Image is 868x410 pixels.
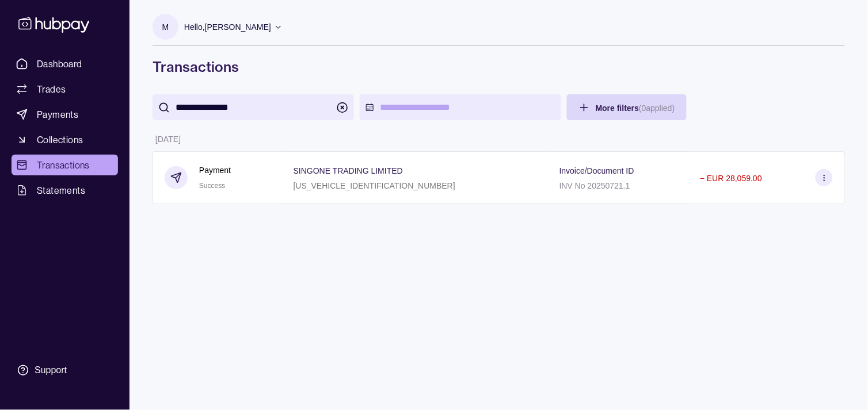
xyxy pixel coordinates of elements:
span: Trades [37,82,66,96]
p: Invoice/Document ID [559,166,634,175]
span: Collections [37,133,83,147]
p: Payment [199,164,231,177]
span: Dashboard [37,57,82,71]
p: ( 0 applied) [639,104,675,113]
span: Payments [37,108,78,121]
p: M [162,21,169,33]
p: INV No 20250721.1 [559,181,630,190]
a: Payments [12,104,118,125]
span: Statements [37,183,85,197]
p: SINGONE TRADING LIMITED [294,166,403,175]
a: Collections [12,129,118,150]
button: More filters(0applied) [567,94,687,120]
p: − EUR 28,059.00 [700,174,762,183]
input: search [176,94,331,120]
a: Transactions [12,155,118,175]
span: Success [199,182,225,190]
p: Hello, [PERSON_NAME] [184,21,271,33]
a: Dashboard [12,53,118,74]
p: [US_VEHICLE_IDENTIFICATION_NUMBER] [294,181,455,190]
span: Transactions [37,158,90,172]
a: Statements [12,180,118,201]
h1: Transactions [153,58,845,76]
div: Support [35,364,67,377]
a: Support [12,358,118,382]
span: More filters [596,104,675,113]
p: [DATE] [155,135,181,144]
a: Trades [12,79,118,99]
